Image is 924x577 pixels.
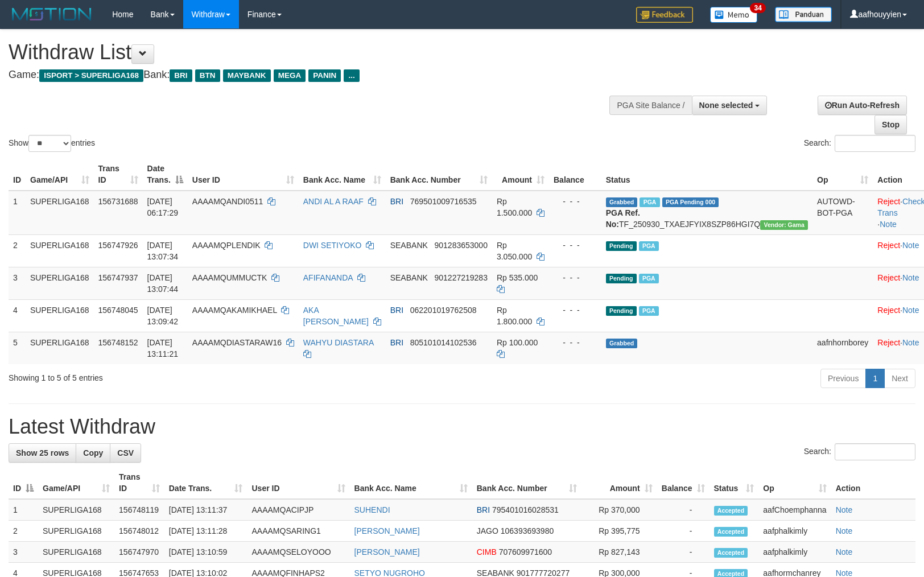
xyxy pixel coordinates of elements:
[750,3,765,13] span: 34
[350,467,472,499] th: Bank Acc. Name: activate to sort column ascending
[303,338,374,347] a: WAHYU DIASTARA
[247,521,349,542] td: AAAAMQSARING1
[657,467,709,499] th: Balance: activate to sort column ascending
[9,542,38,563] td: 3
[836,505,853,514] a: Note
[98,273,138,282] span: 156747937
[164,542,247,563] td: [DATE] 13:10:59
[26,234,94,267] td: SUPERLIGA168
[247,542,349,563] td: AAAAMQSELOYOOO
[758,467,831,499] th: Op: activate to sort column ascending
[835,135,915,152] input: Search:
[818,96,907,115] a: Run Auto-Refresh
[662,197,719,207] span: PGA Pending
[902,273,919,282] a: Note
[820,369,866,388] a: Previous
[880,220,897,229] a: Note
[9,368,377,384] div: Showing 1 to 5 of 5 entries
[26,158,94,191] th: Game/API: activate to sort column ascending
[606,208,640,229] b: PGA Ref. No:
[554,304,597,316] div: - - -
[902,338,919,347] a: Note
[760,220,808,230] span: Vendor URL: https://trx31.1velocity.biz
[865,369,885,388] a: 1
[435,241,488,250] span: Copy 901283653000 to clipboard
[386,158,492,191] th: Bank Acc. Number: activate to sort column ascending
[477,505,490,514] span: BRI
[657,542,709,563] td: -
[192,306,277,315] span: AAAAMQAKAMIKHAEL
[164,467,247,499] th: Date Trans.: activate to sort column ascending
[38,467,114,499] th: Game/API: activate to sort column ascending
[9,267,26,299] td: 3
[164,499,247,521] td: [DATE] 13:11:37
[639,241,659,251] span: Marked by aafsengchandara
[497,306,532,326] span: Rp 1.800.000
[804,135,915,152] label: Search:
[147,306,179,326] span: [DATE] 13:09:42
[581,499,657,521] td: Rp 370,000
[902,306,919,315] a: Note
[223,69,271,82] span: MAYBANK
[98,306,138,315] span: 156748045
[831,467,915,499] th: Action
[874,115,907,134] a: Stop
[147,241,179,261] span: [DATE] 13:07:34
[836,547,853,557] a: Note
[477,526,498,535] span: JAGO
[354,505,390,514] a: SUHENDI
[804,443,915,460] label: Search:
[9,158,26,191] th: ID
[657,521,709,542] td: -
[636,7,693,23] img: Feedback.jpg
[606,197,638,207] span: Grabbed
[9,299,26,332] td: 4
[601,158,812,191] th: Status
[699,101,753,110] span: None selected
[758,499,831,521] td: aafChoemphanna
[354,547,420,557] a: [PERSON_NAME]
[9,234,26,267] td: 2
[775,7,832,22] img: panduan.png
[188,158,299,191] th: User ID: activate to sort column ascending
[435,273,488,282] span: Copy 901227219283 to clipboard
[812,332,873,364] td: aafnhornborey
[877,273,900,282] a: Reject
[192,338,282,347] span: AAAAMQDIASTARAW16
[98,241,138,250] span: 156747926
[554,240,597,251] div: - - -
[9,41,605,64] h1: Withdraw List
[639,274,659,283] span: Marked by aafsengchandara
[9,521,38,542] td: 2
[94,158,143,191] th: Trans ID: activate to sort column ascending
[147,338,179,358] span: [DATE] 13:11:21
[114,467,164,499] th: Trans ID: activate to sort column ascending
[28,135,71,152] select: Showentries
[497,197,532,217] span: Rp 1.500.000
[836,526,853,535] a: Note
[812,158,873,191] th: Op: activate to sort column ascending
[410,197,477,206] span: Copy 769501009716535 to clipboard
[9,443,76,463] a: Show 25 rows
[640,197,659,207] span: Marked by aafromsomean
[76,443,110,463] a: Copy
[390,273,428,282] span: SEABANK
[303,273,353,282] a: AFIFANANDA
[812,191,873,235] td: AUTOWD-BOT-PGA
[303,197,364,206] a: ANDI AL A RAAF
[114,499,164,521] td: 156748119
[606,274,637,283] span: Pending
[38,521,114,542] td: SUPERLIGA168
[390,338,403,347] span: BRI
[499,547,552,557] span: Copy 707609971600 to clipboard
[410,338,477,347] span: Copy 805101014102536 to clipboard
[170,69,192,82] span: BRI
[710,7,758,23] img: Button%20Memo.svg
[877,338,900,347] a: Reject
[472,467,581,499] th: Bank Acc. Number: activate to sort column ascending
[26,332,94,364] td: SUPERLIGA168
[110,443,141,463] a: CSV
[606,339,638,348] span: Grabbed
[390,241,428,250] span: SEABANK
[26,191,94,235] td: SUPERLIGA168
